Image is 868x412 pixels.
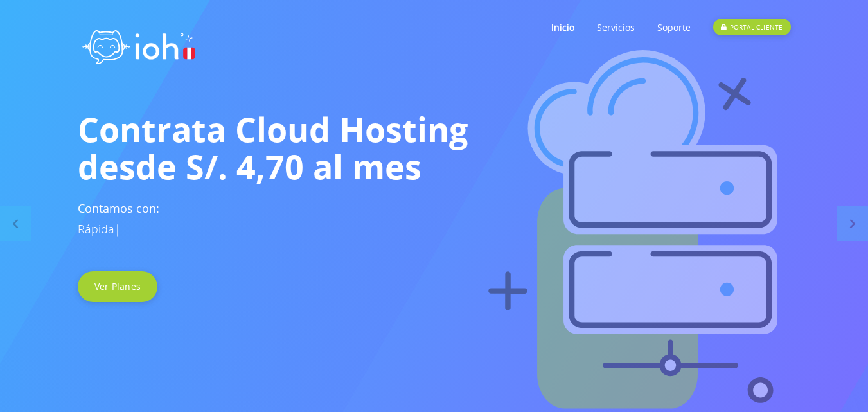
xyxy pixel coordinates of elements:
[713,19,790,35] div: PORTAL CLIENTE
[78,16,200,73] img: logo ioh
[78,221,114,237] span: Rápida
[78,271,158,302] a: Ver Planes
[597,2,635,53] a: Servicios
[114,221,121,237] span: |
[551,2,574,53] a: Inicio
[713,2,790,53] a: PORTAL CLIENTE
[78,198,791,239] h3: Contamos con:
[78,111,791,185] h1: Contrata Cloud Hosting desde S/. 4,70 al mes
[657,2,691,53] a: Soporte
